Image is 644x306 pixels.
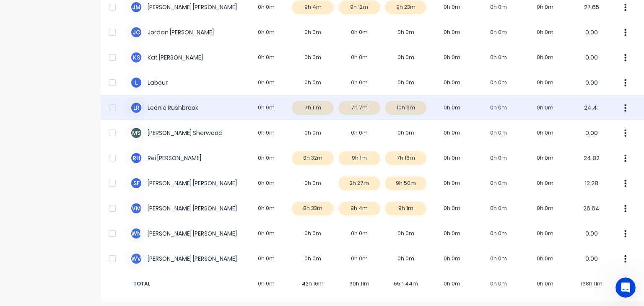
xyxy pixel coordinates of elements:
iframe: Intercom live chat [615,277,636,298]
span: 0h 0m [243,280,290,288]
span: 42h 16m [290,280,336,288]
span: 60h 11m [336,280,383,288]
span: 0h 0m [429,280,475,288]
span: 65h 44m [382,280,429,288]
span: 0h 0m [475,280,522,288]
span: 0h 0m [522,280,569,288]
span: 168h 11m [568,280,615,288]
span: TOTAL [130,280,243,288]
